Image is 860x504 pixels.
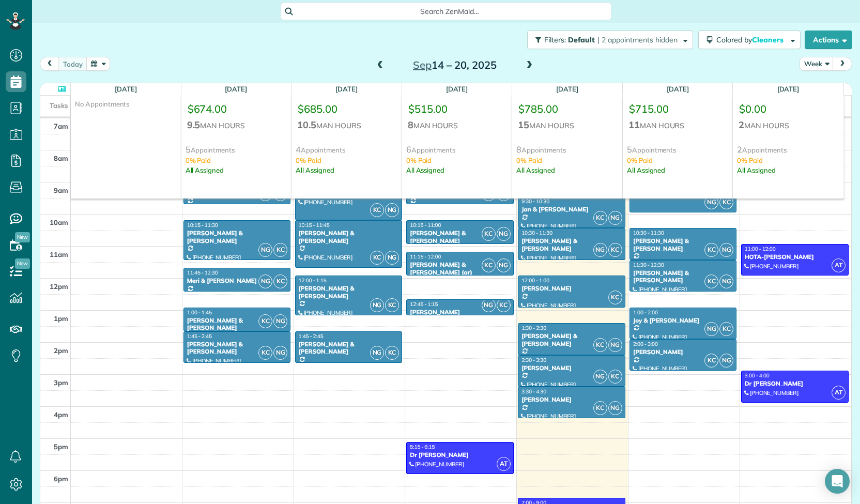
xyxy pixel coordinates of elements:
[273,346,287,360] span: NG
[608,291,622,304] span: KC
[719,243,733,257] span: NG
[608,401,622,415] span: NG
[482,227,496,241] span: KC
[187,230,287,245] div: [PERSON_NAME] & [PERSON_NAME]
[521,198,549,205] span: 9:30 - 10:30
[521,388,546,395] span: 3:30 - 4:30
[777,85,800,93] a: [DATE]
[627,118,729,134] div: Man Hours
[704,322,718,336] span: NG
[716,35,787,44] span: Colored by
[370,298,384,312] span: NG
[719,354,733,368] span: NG
[187,317,287,332] div: [PERSON_NAME] & [PERSON_NAME]
[518,119,529,131] span: 15
[521,332,622,347] div: [PERSON_NAME] & [PERSON_NAME]
[521,206,622,213] div: Jan & [PERSON_NAME]
[370,203,384,217] span: KC
[805,30,852,49] button: Actions
[273,243,287,257] span: KC
[50,282,68,291] span: 12pm
[597,35,678,44] span: | 2 appointments hidden
[800,57,834,71] button: Week
[410,444,435,450] span: 5:15 - 6:15
[258,274,272,288] span: NG
[54,122,68,130] span: 7am
[370,346,384,360] span: NG
[413,58,432,71] span: Sep
[406,144,508,156] div: Appointments
[544,35,566,44] span: Filters:
[627,99,729,118] div: $715.00
[833,57,852,71] button: next
[390,59,519,71] h2: 14 – 20, 2025
[521,396,622,403] div: [PERSON_NAME]
[296,166,334,174] span: All Assigned
[187,119,201,131] span: 9.5
[633,341,658,347] span: 2:00 - 3:00
[410,222,441,228] span: 10:15 - 11:00
[522,30,693,49] a: Filters: Default | 2 appointments hidden
[54,378,68,387] span: 3pm
[633,237,733,252] div: [PERSON_NAME] & [PERSON_NAME]
[54,154,68,162] span: 8am
[497,258,511,272] span: NG
[409,261,510,276] div: [PERSON_NAME] & [PERSON_NAME] (ar)
[593,401,607,415] span: KC
[568,35,595,44] span: Default
[527,30,693,49] button: Filters: Default | 2 appointments hidden
[825,469,850,494] div: Open Intercom Messenger
[54,314,68,323] span: 1pm
[628,119,640,131] span: 11
[297,119,316,131] span: 10.5
[719,274,733,288] span: NG
[633,262,664,268] span: 11:30 - 12:30
[225,85,247,93] a: [DATE]
[556,85,578,93] a: [DATE]
[186,156,287,165] div: 0% Paid
[187,222,218,228] span: 10:15 - 11:30
[521,277,549,284] span: 12:00 - 1:00
[186,99,287,118] div: $674.00
[446,85,468,93] a: [DATE]
[409,451,510,459] div: Dr [PERSON_NAME]
[299,277,327,284] span: 12:00 - 1:15
[71,95,181,258] div: No Appointments
[385,346,399,360] span: KC
[737,144,742,155] span: 2
[186,144,191,155] span: 5
[50,250,68,258] span: 11am
[58,57,87,71] button: today
[186,144,287,156] div: Appointments
[54,442,68,451] span: 5pm
[406,118,508,134] div: Man Hours
[737,99,839,118] div: $0.00
[633,348,733,356] div: [PERSON_NAME]
[739,119,744,131] span: 2
[258,243,272,257] span: NG
[497,298,511,312] span: KC
[737,144,839,156] div: Appointments
[521,285,622,292] div: [PERSON_NAME]
[410,253,441,260] span: 11:15 - 12:00
[296,99,397,118] div: $685.00
[521,237,622,252] div: [PERSON_NAME] & [PERSON_NAME]
[410,301,438,308] span: 12:45 - 1:15
[385,298,399,312] span: KC
[54,186,68,194] span: 9am
[298,341,399,356] div: [PERSON_NAME] & [PERSON_NAME]
[593,370,607,384] span: NG
[627,144,729,156] div: Appointments
[296,118,397,134] div: Man Hours
[406,144,411,155] span: 6
[737,118,839,134] div: Man Hours
[521,357,546,363] span: 2:30 - 3:30
[385,203,399,217] span: NG
[54,346,68,355] span: 2pm
[406,99,508,118] div: $515.00
[370,251,384,265] span: KC
[186,166,224,174] span: All Assigned
[408,119,413,131] span: 8
[752,35,785,44] span: Cleaners
[633,309,658,316] span: 1:00 - 2:00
